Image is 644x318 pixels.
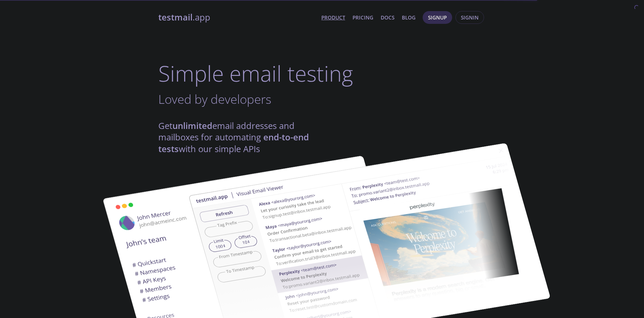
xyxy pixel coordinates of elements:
[321,13,345,22] a: Product
[158,120,322,155] h4: Get email addresses and mailboxes for automating with our simple APIs
[353,13,373,22] a: Pricing
[381,13,394,22] a: Docs
[158,60,486,86] h1: Simple email testing
[455,11,484,24] button: Signin
[158,11,193,23] strong: testmail
[158,131,309,154] strong: end-to-end tests
[428,13,447,22] span: Signup
[423,11,452,24] button: Signup
[172,120,212,132] strong: unlimited
[158,12,316,23] a: testmail.app
[461,13,479,22] span: Signin
[158,91,271,107] span: Loved by developers
[402,13,416,22] a: Blog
